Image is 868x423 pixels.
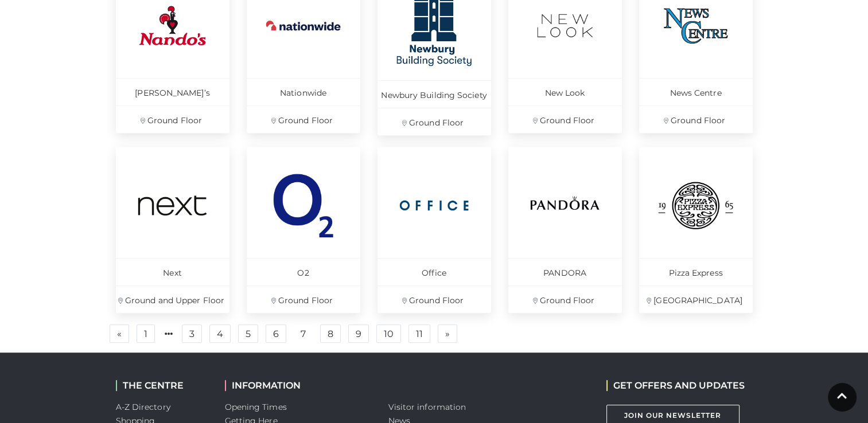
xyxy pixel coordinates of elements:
a: 9 [348,324,369,343]
span: » [445,330,450,338]
p: PANDORA [508,258,622,285]
p: New Look [508,78,622,105]
a: Next [438,324,457,343]
a: Pizza Express [GEOGRAPHIC_DATA] [639,147,753,313]
p: Ground Floor [377,285,491,313]
a: 11 [408,324,430,343]
p: Ground Floor [508,285,622,313]
p: Office [377,258,491,285]
p: Nationwide [247,78,360,105]
p: [GEOGRAPHIC_DATA] [639,285,753,313]
a: Opening Times [225,402,287,412]
p: Ground and Upper Floor [116,285,229,313]
a: 1 [137,324,155,343]
a: 3 [182,324,202,343]
p: Ground Floor [639,105,753,133]
a: 5 [238,324,258,343]
p: Ground Floor [377,108,491,135]
a: Previous [110,324,129,343]
a: Office Ground Floor [377,147,491,313]
a: 8 [320,324,341,343]
h2: THE CENTRE [116,380,208,391]
p: Pizza Express [639,258,753,285]
h2: GET OFFERS AND UPDATES [606,380,745,391]
a: 7 [294,325,313,343]
p: Newbury Building Society [377,80,491,108]
span: « [117,330,122,338]
p: News Centre [639,78,753,105]
a: PANDORA Ground Floor [508,147,622,313]
h2: INFORMATION [225,380,371,391]
p: Ground Floor [247,105,360,133]
a: A-Z Directory [116,402,170,412]
a: 10 [376,324,401,343]
p: Ground Floor [116,105,229,133]
a: 4 [209,324,231,343]
a: Next Ground and Upper Floor [116,147,229,313]
p: Ground Floor [508,105,622,133]
a: O2 Ground Floor [247,147,360,313]
p: O2 [247,258,360,285]
p: Next [116,258,229,285]
p: Ground Floor [247,285,360,313]
p: [PERSON_NAME]’s [116,78,229,105]
a: 6 [266,324,286,343]
a: Visitor information [388,402,466,412]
